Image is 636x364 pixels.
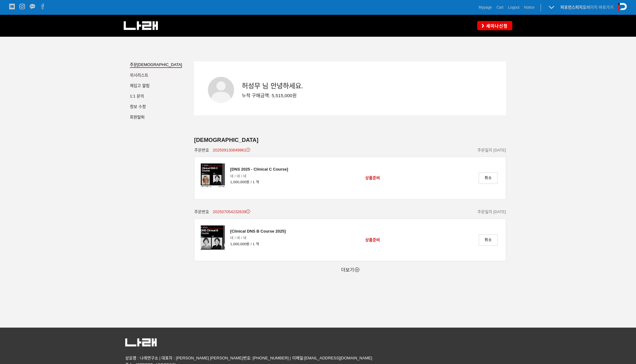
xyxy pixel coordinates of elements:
[242,82,303,90] span: 허성무 님 안녕하세요.
[213,147,250,153] a: 202509130849961
[524,4,535,10] a: Notice
[479,234,498,246] a: 취소
[200,225,225,250] img: 주문상품 이미지
[477,148,492,152] span: 주문일자
[130,104,146,110] a: 정보 수정
[130,62,182,68] a: 주문[DEMOGRAPHIC_DATA]
[494,209,506,214] span: [DATE]
[230,173,288,179] span: 네 / 네 / 네
[508,4,519,10] a: Logout
[194,147,209,153] span: 주문번호
[213,209,250,215] a: 202507054232639
[130,73,148,79] a: 위시리스트
[479,4,492,10] a: Mypage
[560,5,586,10] strong: 퍼포먼스피지오
[230,166,288,185] a: [DNS 2025 - Clinical C Course] 네 / 네 / 네 1,000,000원 / 1 개
[137,73,148,77] span: 리스트
[194,209,209,215] span: 주문번호
[365,238,380,242] span: 상품준비
[242,92,506,100] div: 누적 구매금액: 5,515,000원
[477,21,512,30] a: 세미나신청
[230,228,286,247] a: [Clinical DNS B Course 2025] 네 / 네 / 네 1,000,000원 / 1 개
[560,5,613,10] a: 퍼포먼스피지오페이지 바로가기
[130,94,144,100] a: 1:1 문의
[230,235,286,241] span: 네 / 네 / 네
[230,241,286,247] span: 1,000,000원 / 1 개
[230,179,288,185] span: 1,000,000원 / 1 개
[479,172,498,184] a: 취소
[497,4,504,10] a: Cart
[125,338,157,346] img: 5c63318082161.png
[194,137,506,144] div: [DEMOGRAPHIC_DATA]
[230,228,286,235] div: [Clinical DNS B Course 2025]
[137,62,182,67] span: [DEMOGRAPHIC_DATA]
[130,83,150,89] a: 재입고 알림
[230,166,288,173] div: [DNS 2025 - Clinical C Course]
[200,163,225,188] img: 주문상품 이미지
[130,115,145,121] a: 회원탈퇴
[477,209,492,214] span: 주문일자
[484,23,508,29] span: 세미나신청
[494,148,506,152] span: [DATE]
[341,267,359,272] a: 더보기
[365,176,380,180] span: 상품준비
